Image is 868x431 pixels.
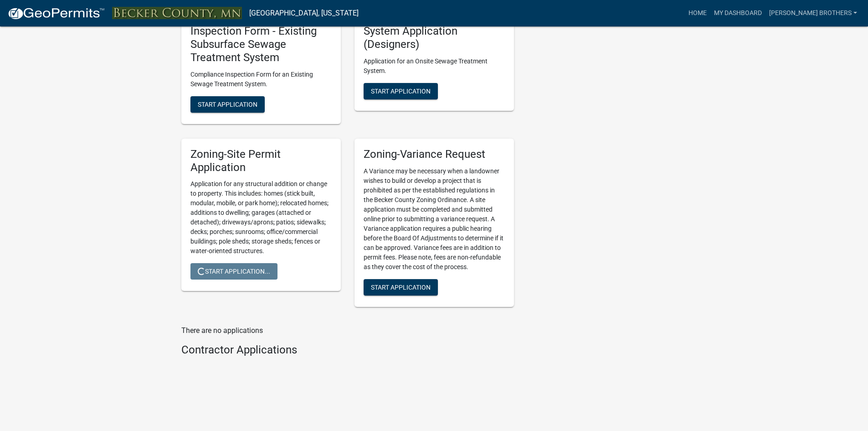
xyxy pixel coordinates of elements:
h5: Zoning-Variance Request [364,148,505,161]
h4: Contractor Applications [181,343,514,357]
p: A Variance may be necessary when a landowner wishes to build or develop a project that is prohibi... [364,166,505,272]
span: Start Application... [198,268,270,275]
p: Application for any structural addition or change to property. This includes: homes (stick built,... [190,179,332,256]
wm-workflow-list-section: Contractor Applications [181,343,514,360]
p: Compliance Inspection Form for an Existing Sewage Treatment System. [190,70,332,89]
span: Start Application [198,100,257,108]
span: Start Application [371,283,431,291]
span: Start Application [371,88,431,95]
button: Start Application... [190,263,277,280]
a: [GEOGRAPHIC_DATA], [US_STATE] [249,5,359,21]
a: [PERSON_NAME] Brothers [765,5,861,22]
button: Start Application [364,279,438,296]
p: Application for an Onsite Sewage Treatment System. [364,57,505,76]
a: My Dashboard [710,5,765,22]
h5: Zoning-Septic: Onsite Septic System Application (Designers) [364,12,505,51]
p: There are no applications [181,325,514,336]
a: Home [685,5,710,22]
h5: Zoning-Site Permit Application [190,148,332,174]
button: Start Application [190,96,265,113]
h5: Zoning-Septic: Compliance Inspection Form - Existing Subsurface Sewage Treatment System [190,12,332,64]
img: Becker County, Minnesota [112,7,242,19]
button: Start Application [364,83,438,99]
